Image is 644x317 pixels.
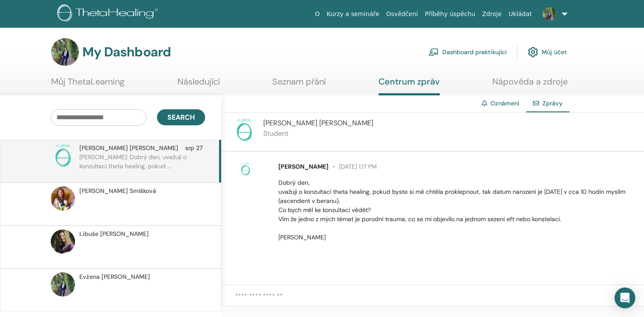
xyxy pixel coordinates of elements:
a: Nápověda a zdroje [492,76,568,93]
img: logo.png [57,4,161,24]
span: Search [167,113,195,122]
span: Libuše [PERSON_NAME] [79,229,149,239]
span: [PERSON_NAME] [PERSON_NAME] [79,144,178,153]
a: Oznámení [490,99,519,107]
img: no-photo.png [239,162,252,176]
a: Centrum zpráv [379,76,440,95]
a: Ukládat [505,6,536,22]
a: Seznam přání [272,76,326,93]
a: Dashboard praktikující [428,42,507,62]
p: Student [263,128,373,139]
a: Následující [177,76,220,93]
span: [PERSON_NAME] [PERSON_NAME] [263,118,373,127]
img: cog.svg [528,45,538,59]
img: chalkboard-teacher.svg [428,48,439,56]
a: Můj účet [528,42,567,62]
span: [PERSON_NAME] Smíšková [79,186,156,196]
div: Open Intercom Messenger [615,288,635,308]
a: Zdroje [479,6,505,22]
a: Můj ThetaLearning [51,76,124,93]
span: Zprávy [543,99,562,107]
h3: My Dashboard [82,44,171,60]
span: srp 27 [185,144,203,153]
img: default.jpg [51,38,79,66]
a: O [311,6,323,22]
img: default.jpg [51,186,75,211]
img: default.jpg [51,272,75,297]
a: Kurzy a semináře [323,6,382,22]
span: Evžena [PERSON_NAME] [79,272,150,281]
span: [DATE] 1:17 PM [328,163,377,170]
img: no-photo.png [232,118,256,142]
a: Osvědčení [383,6,422,22]
p: [PERSON_NAME]: Dobrý den, uvažuji o konzultaci theta healing, pokud ... [79,153,205,179]
img: default.jpg [51,229,75,254]
button: Search [157,109,205,125]
img: no-photo.png [51,144,75,168]
img: default.jpg [543,7,556,21]
p: Dobrý den, uvažuji o konzultaci theta healing, pokud byste si mě chtěla proklepnout, tak datum na... [278,178,634,242]
a: Příběhy úspěchu [422,6,479,22]
span: [PERSON_NAME] [278,163,328,170]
